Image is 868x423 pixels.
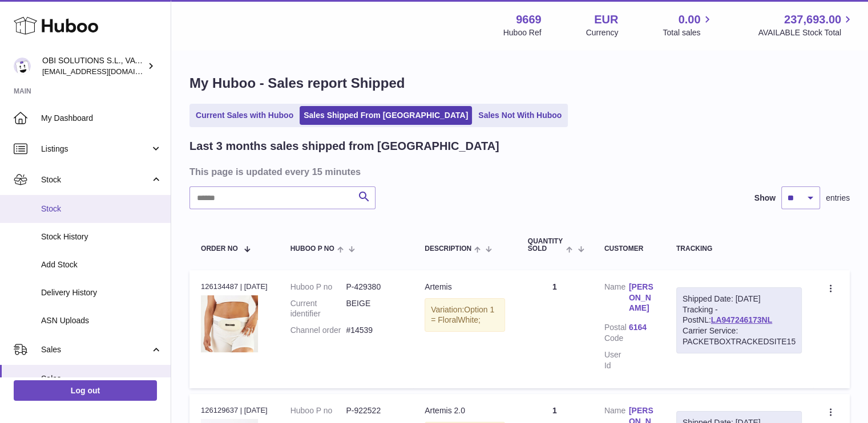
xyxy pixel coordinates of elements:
[201,295,258,352] img: 96691676463836.png
[604,282,629,317] dt: Name
[346,282,402,292] dd: P-429380
[425,282,505,292] div: Artemis
[516,12,542,27] strong: 9669
[300,106,472,125] a: Sales Shipped From [GEOGRAPHIC_DATA]
[346,298,402,320] dd: BEIGE
[290,298,346,320] dt: Current identifier
[425,405,505,416] div: Artemis 2.0
[663,12,713,38] a: 0.00 Total sales
[192,106,297,125] a: Current Sales with Huboo
[629,322,653,333] a: 6164
[201,405,268,416] div: 126129637 | [DATE]
[663,27,713,38] span: Total sales
[41,174,150,185] span: Stock
[290,325,346,336] dt: Channel order
[189,139,499,154] h2: Last 3 months sales shipped from [GEOGRAPHIC_DATA]
[201,245,238,253] span: Order No
[42,67,168,76] span: [EMAIL_ADDRESS][DOMAIN_NAME]
[346,405,402,416] dd: P-922522
[41,113,162,124] span: My Dashboard
[425,245,471,253] span: Description
[683,294,796,304] div: Shipped Date: [DATE]
[41,315,162,326] span: ASN Uploads
[758,27,854,38] span: AVAILABLE Stock Total
[604,349,629,371] dt: User Id
[711,315,772,324] a: LA947246173NL
[754,193,776,204] label: Show
[474,106,566,125] a: Sales Not With Huboo
[503,27,542,38] div: Huboo Ref
[528,238,564,253] span: Quantity Sold
[604,245,653,253] div: Customer
[346,325,402,336] dd: #14539
[516,270,593,388] td: 1
[42,55,145,77] div: OBI SOLUTIONS S.L., VAT: B70911078
[41,144,150,154] span: Listings
[41,373,162,384] span: Sales
[676,245,802,253] div: Tracking
[594,12,618,27] strong: EUR
[201,282,268,292] div: 126134487 | [DATE]
[41,259,162,270] span: Add Stock
[14,380,157,401] a: Log out
[425,298,505,332] div: Variation:
[586,27,619,38] div: Currency
[14,58,31,75] img: hello@myobistore.com
[784,12,841,27] span: 237,693.00
[290,282,346,292] dt: Huboo P no
[683,326,796,347] div: Carrier Service: PACKETBOXTRACKEDSITE15
[290,245,334,253] span: Huboo P no
[826,193,850,204] span: entries
[679,12,701,27] span: 0.00
[41,344,150,355] span: Sales
[676,287,802,353] div: Tracking - PostNL:
[189,165,847,178] h3: This page is updated every 15 minutes
[41,231,162,242] span: Stock History
[41,204,162,214] span: Stock
[189,74,850,92] h1: My Huboo - Sales report Shipped
[290,405,346,416] dt: Huboo P no
[629,282,653,314] a: [PERSON_NAME]
[604,322,629,344] dt: Postal Code
[758,12,854,38] a: 237,693.00 AVAILABLE Stock Total
[41,287,162,298] span: Delivery History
